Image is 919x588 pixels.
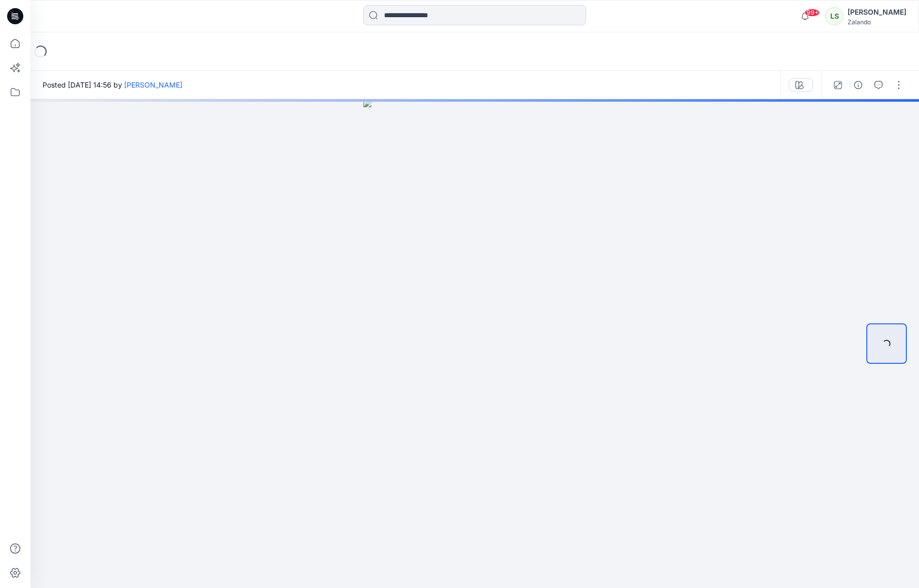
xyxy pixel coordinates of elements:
[363,99,586,588] img: eyJhbGciOiJIUzI1NiIsImtpZCI6IjAiLCJzbHQiOiJzZXMiLCJ0eXAiOiJKV1QifQ.eyJkYXRhIjp7InR5cGUiOiJzdG9yYW...
[43,79,182,90] span: Posted [DATE] 14:56 by
[850,77,866,93] button: Details
[848,6,906,18] div: [PERSON_NAME]
[825,7,844,25] div: LS
[124,80,182,89] a: [PERSON_NAME]
[848,18,906,26] div: Zalando
[805,9,820,17] span: 99+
